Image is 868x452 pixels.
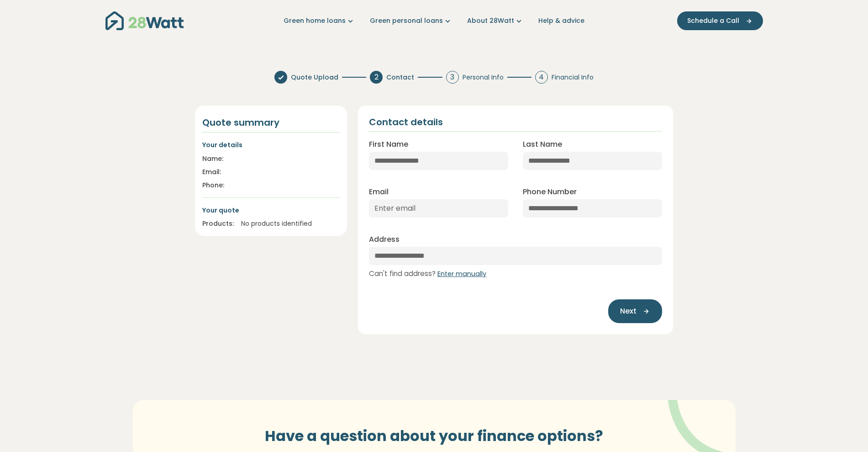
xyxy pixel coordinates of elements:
span: Next [620,306,637,317]
div: 2 [370,71,383,84]
label: Phone Number [523,186,577,197]
a: Green personal loans [370,16,452,26]
h2: Contact details [369,117,443,128]
span: Quote Upload [291,73,338,82]
a: About 28Watt [467,16,524,26]
label: Email [369,186,389,197]
iframe: Chat Widget [822,408,868,452]
a: Green home loans [284,16,355,26]
button: Next [608,299,662,323]
p: Your quote [202,205,340,215]
label: First Name [369,139,408,150]
input: Enter email [369,199,508,218]
button: Enter manually [437,269,486,279]
p: Your details [202,140,340,150]
label: Last Name [523,139,562,150]
span: Financial Info [552,73,594,82]
span: Personal Info [463,73,504,82]
span: Contact [386,73,414,82]
h3: Have a question about your finance options? [226,427,642,445]
span: Schedule a Call [687,16,739,26]
div: Can't find address? [369,269,663,279]
div: 4 [535,71,548,84]
a: Help & advice [538,16,584,26]
nav: Main navigation [105,9,763,32]
img: 28Watt [105,11,184,30]
button: Schedule a Call [677,11,763,30]
div: Name: [202,154,224,164]
label: Address [369,234,400,245]
div: 3 [446,71,459,84]
div: No products identified [241,219,340,229]
h4: Quote summary [202,117,340,128]
div: Phone: [202,181,224,190]
div: Products: [202,219,234,229]
div: Email: [202,167,224,177]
